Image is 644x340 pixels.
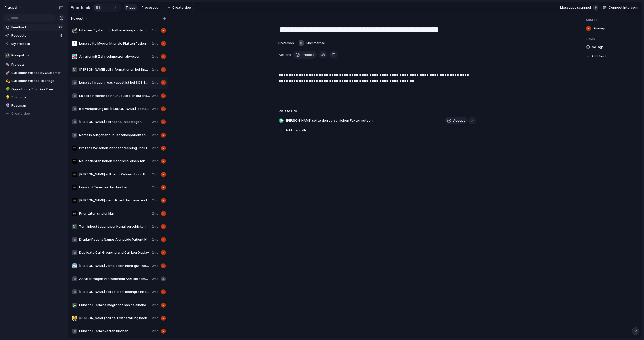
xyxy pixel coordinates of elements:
[277,39,295,47] button: NoPerson
[3,94,65,101] a: 💡Solutions
[5,78,10,83] button: 💫
[3,77,65,85] a: 💫Customer Wishes to Triage
[79,276,150,281] span: Anrufer fragen von welchem Arzt sie kommen
[592,44,604,50] span: No Tags
[5,103,10,108] button: 🔮
[11,78,64,83] span: Customer Wishes to Triage
[152,106,159,111] span: 2mo
[79,316,150,321] span: [PERSON_NAME] soll bei Erstberatung nach E-mail fragen
[445,117,467,125] button: Accept
[3,110,65,117] button: Create view
[79,237,150,242] span: Display Patient Names Alongside Patient Numbers
[152,224,159,229] span: 2mo
[11,33,59,38] span: Requests
[3,24,65,31] a: Feedback28
[152,119,159,124] span: 2mo
[329,51,338,59] button: Delete
[11,25,57,30] span: Feedback
[3,32,65,39] a: Requests6
[79,93,150,98] span: Es soll einfacher sein für Leute sich durchstellen zu lassen
[11,70,64,75] span: Customer Wishes by Customer
[79,133,150,138] span: Name in Aufgaben für Bestandspatienten oft falsch
[79,146,150,151] span: Prozess zwischen Planbesprechung und Einsetzen handlen
[11,41,64,46] span: My projects
[11,111,31,116] span: Create view
[5,86,9,92] div: 🌳
[152,41,159,46] span: 2mo
[79,67,150,72] span: [PERSON_NAME] soll Informationen bei Einwilligung für Anamnese Email geben
[152,276,159,281] span: 2mo
[152,316,159,321] span: 2mo
[586,17,638,22] span: Source
[293,51,317,59] button: Process
[152,237,159,242] span: 2mo
[70,15,90,22] button: Newest
[79,185,150,190] span: Luna soll Terminketten buchen
[3,102,65,109] a: 🔮Roadmap
[284,117,374,124] span: [PERSON_NAME] sollte den persönlichen Faktor nutzen
[3,40,65,48] a: My projects
[79,172,150,177] span: [PERSON_NAME] soll nach Zahnarzt und Email bei Erstberatung fragen
[79,41,150,46] span: Luna sollte Myofunktionale Platten Patienten handlen
[79,80,150,85] span: Luna soll fragen, was kaputt ist bei SOS Terminen
[79,289,150,294] span: [PERSON_NAME] soll zeitlich-bedingte Informationen für Fragen bekommen
[609,5,638,10] span: Connect Intercom
[5,70,9,76] div: 🚀
[152,303,159,308] span: 2mo
[591,54,606,59] span: Add field
[11,103,64,108] span: Roadmap
[297,39,326,47] button: Klammerhai
[3,69,65,77] a: 🚀Customer Wishes by Customer
[79,28,150,33] span: Internes System für Aufbereitung von Informationen für Praxen
[601,4,640,11] button: Connect Intercom
[79,54,150,59] span: Anrufer mit Zahnschmerzen abweisen
[152,289,159,294] span: 2mo
[142,5,158,10] span: Processed
[140,4,160,11] a: Processed
[152,54,159,59] span: 2mo
[152,198,159,203] span: 2mo
[279,108,476,114] h3: Relates to
[286,128,307,133] span: Add manually
[586,37,638,42] span: Fields
[152,93,159,98] span: 2mo
[79,329,150,334] span: Luna soll Terminketten buchen
[5,95,10,100] button: 💡
[71,16,84,21] span: Newest
[11,62,64,67] span: Projects
[79,119,150,124] span: [PERSON_NAME] soll nach E-Mail fragen
[152,185,159,190] span: 2mo
[453,118,465,123] span: Accept
[152,80,159,85] span: 2mo
[3,52,65,59] button: Praxipal
[152,172,159,177] span: 2mo
[79,106,150,111] span: Bei Verspätung soll [PERSON_NAME], ob nach hinten Platz ist
[79,198,150,203] span: [PERSON_NAME] identifiziert Terminarten falsch
[586,53,606,60] button: Add field
[172,5,192,10] span: Create view
[58,25,63,30] span: 28
[165,4,194,12] button: Create view
[79,224,150,229] span: Terminbestätigung per Kanal verschicken
[5,5,17,10] span: praxipal
[306,40,325,46] span: Klammerhai
[2,4,26,12] button: praxipal
[152,159,159,164] span: 2mo
[3,61,65,68] a: Projects
[152,146,159,151] span: 2mo
[593,5,598,11] div: 6
[5,103,9,108] div: 🔮
[11,95,64,100] span: Solutions
[152,263,159,268] span: 2mo
[79,250,150,255] span: Duplicate Call Grouping and Call Log Display
[11,87,64,92] span: Opportunity Solution Tree
[5,70,10,75] button: 🚀
[3,86,65,93] a: 🌳Opportunity Solution Tree
[5,95,9,100] div: 💡
[277,127,309,134] button: Add manually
